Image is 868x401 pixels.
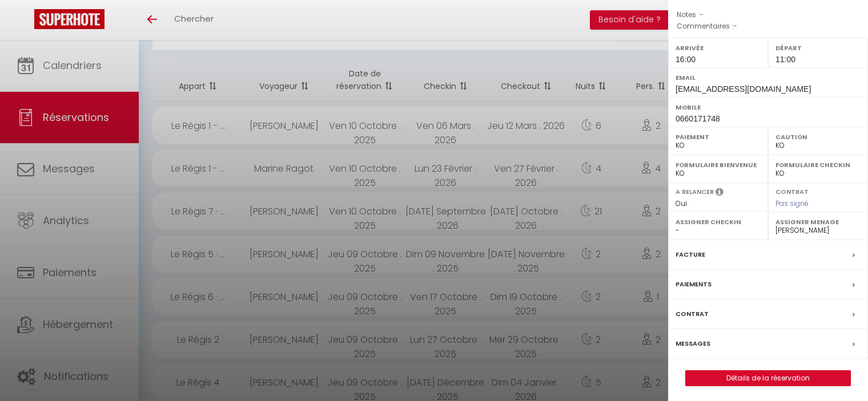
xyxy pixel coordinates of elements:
[733,21,737,31] span: -
[676,159,761,171] label: Formulaire Bienvenue
[676,308,709,320] label: Contrat
[775,199,809,208] span: Pas signé
[676,102,861,113] label: Mobile
[677,9,859,21] p: Notes :
[716,187,724,200] i: Sélectionner OUI si vous souhaiter envoyer les séquences de messages post-checkout
[775,131,861,143] label: Caution
[676,187,714,197] label: A relancer
[676,55,696,64] span: 16:00
[700,10,704,19] span: -
[775,55,795,64] span: 11:00
[775,159,861,171] label: Formulaire Checkin
[676,131,761,143] label: Paiement
[677,21,859,32] p: Commentaires :
[676,249,705,261] label: Facture
[676,338,710,350] label: Messages
[676,216,761,228] label: Assigner Checkin
[676,84,811,94] span: [EMAIL_ADDRESS][DOMAIN_NAME]
[676,114,720,123] span: 0660171748
[676,72,861,83] label: Email
[686,371,850,386] a: Détails de la réservation
[685,370,851,386] button: Détails de la réservation
[676,42,761,54] label: Arrivée
[775,42,861,54] label: Départ
[775,187,809,195] label: Contrat
[775,216,861,228] label: Assigner Menage
[676,278,712,290] label: Paiements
